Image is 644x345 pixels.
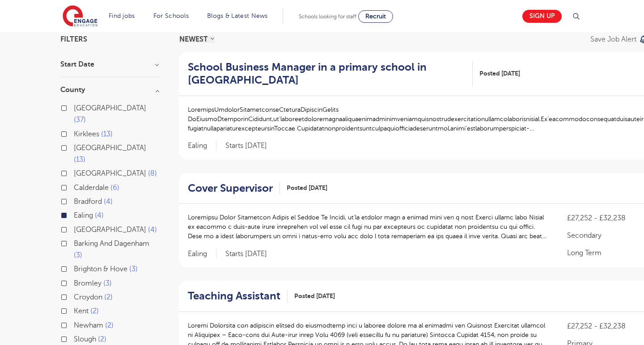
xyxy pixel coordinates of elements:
span: Ealing [188,249,216,259]
span: Bromley [74,279,102,287]
span: Bradford [74,198,102,206]
a: Find jobs [109,13,135,19]
span: 4 [148,226,157,234]
h3: County [60,86,159,93]
input: Kent 2 [74,307,80,313]
a: For Schools [153,13,189,19]
span: 2 [90,307,99,315]
span: 4 [95,211,104,219]
span: Schools looking for staff [299,13,356,20]
input: Bromley 3 [74,279,80,285]
h2: Teaching Assistant [188,290,280,303]
span: Barking And Dagenham [74,240,149,248]
h3: Start Date [60,61,159,68]
span: Ealing [74,211,93,219]
span: 8 [148,169,157,177]
input: Bradford 4 [74,198,80,203]
span: Posted [DATE] [294,291,335,301]
span: [GEOGRAPHIC_DATA] [74,144,146,152]
input: Barking And Dagenham 3 [74,240,80,245]
input: Ealing 4 [74,211,80,217]
span: 2 [104,293,113,301]
input: Brighton & Hove 3 [74,265,80,271]
span: [GEOGRAPHIC_DATA] [74,226,146,234]
span: Kent [74,307,89,315]
a: Teaching Assistant [188,290,288,303]
a: Cover Supervisor [188,182,280,195]
span: 3 [129,265,138,273]
span: Kirklees [74,130,99,138]
span: 13 [74,156,85,164]
span: Newham [74,321,103,329]
span: Ealing [188,141,216,151]
span: 37 [74,116,86,124]
span: Brighton & Hove [74,265,127,273]
input: [GEOGRAPHIC_DATA] 8 [74,169,80,175]
span: Filters [60,36,87,43]
input: Croydon 2 [74,293,80,299]
a: School Business Manager in a primary school in [GEOGRAPHIC_DATA] [188,61,473,87]
span: Slough [74,335,96,343]
input: Newham 2 [74,321,80,327]
input: [GEOGRAPHIC_DATA] 37 [74,104,80,110]
span: Recruit [365,13,386,20]
a: Blogs & Latest News [207,13,268,19]
input: [GEOGRAPHIC_DATA] 4 [74,226,80,231]
input: [GEOGRAPHIC_DATA] 13 [74,144,80,150]
p: Starts [DATE] [225,249,267,259]
span: Posted [DATE] [479,69,520,78]
span: 2 [105,321,114,329]
span: 3 [74,251,82,259]
p: Save job alert [590,36,636,43]
span: 13 [101,130,113,138]
span: [GEOGRAPHIC_DATA] [74,104,146,112]
input: Calderdale 6 [74,184,80,189]
span: 2 [98,335,106,343]
span: 4 [104,198,113,206]
span: Croydon [74,293,102,301]
input: Kirklees 13 [74,130,80,136]
input: Slough 2 [74,335,80,341]
h2: School Business Manager in a primary school in [GEOGRAPHIC_DATA] [188,61,466,87]
span: 3 [103,279,112,287]
span: Posted [DATE] [287,183,327,193]
p: Loremipsu Dolor Sitametcon Adipis el Seddoe Te Incidi, ut’la etdolor magn a enimad mini ven q nos... [188,213,549,241]
span: 6 [110,184,119,192]
img: Engage Education [63,5,97,28]
a: Sign up [522,10,562,23]
span: [GEOGRAPHIC_DATA] [74,169,146,177]
p: Starts [DATE] [225,141,267,151]
a: Recruit [358,10,393,23]
h2: Cover Supervisor [188,182,273,195]
span: Calderdale [74,184,109,192]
